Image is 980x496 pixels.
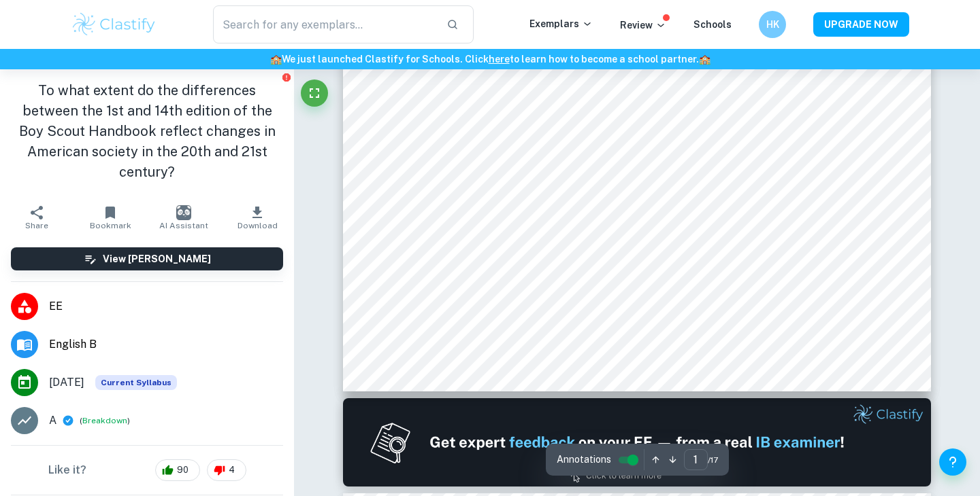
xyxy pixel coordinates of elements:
button: Bookmark [73,198,147,236]
span: Bookmark [90,221,131,230]
h6: View [PERSON_NAME] [103,251,211,266]
div: This exemplar is based on the current syllabus. Feel free to refer to it for inspiration/ideas wh... [95,375,177,390]
span: 🏫 [699,54,710,65]
span: English B [49,336,283,353]
span: Download [238,221,278,230]
h6: Like it? [48,462,86,478]
div: 4 [207,459,246,481]
a: Schools [693,19,732,30]
button: Download [220,198,294,236]
h6: HK [765,17,781,32]
button: AI Assistant [147,198,220,236]
button: UPGRADE NOW [813,12,909,37]
span: EE [49,298,283,315]
button: Breakdown [82,414,127,427]
img: Ad [343,398,931,486]
h1: To what extent do the differences between the 1st and 14th edition of the Boy Scout Handbook refl... [11,80,283,182]
img: AI Assistant [176,205,191,220]
img: Clastify logo [71,11,157,38]
h6: We just launched Clastify for Schools. Click to learn how to become a school partner. [3,52,977,67]
input: Search for any exemplars... [213,5,436,43]
span: 90 [169,463,196,477]
span: AI Assistant [159,221,208,230]
span: 4 [221,463,242,477]
span: ( ) [80,414,130,427]
span: 🏫 [270,54,282,65]
div: 90 [155,459,200,481]
button: Report issue [281,72,291,82]
a: here [489,54,510,65]
button: Fullscreen [301,79,328,107]
button: HK [759,11,786,38]
span: / 17 [708,454,718,466]
p: Exemplars [529,16,593,31]
p: A [49,412,56,429]
button: Help and Feedback [939,448,966,476]
span: [DATE] [49,374,84,391]
span: Share [25,221,48,230]
span: Current Syllabus [95,375,177,390]
p: Review [620,18,666,33]
button: View [PERSON_NAME] [11,247,283,270]
span: Annotations [557,453,611,467]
